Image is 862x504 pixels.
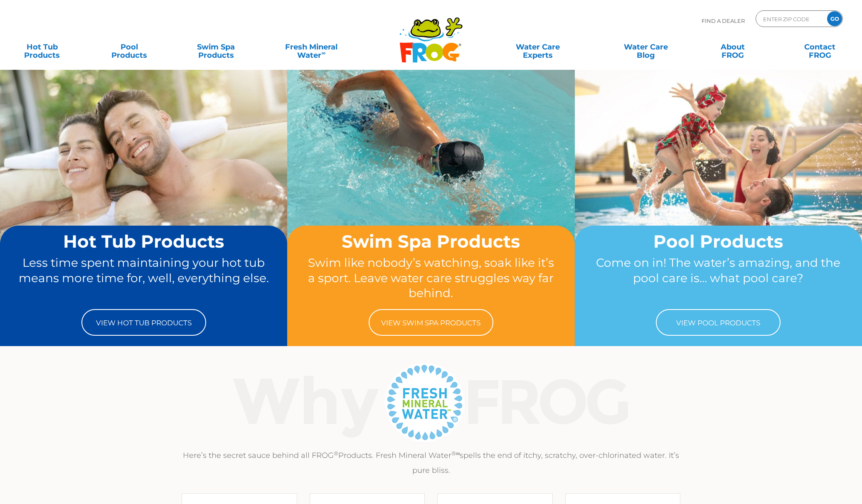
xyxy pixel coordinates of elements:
[175,448,687,478] p: Here’s the secret sauce behind all FROG Products. Fresh Mineral Water spells the end of itchy, sc...
[451,450,460,457] sup: ®∞
[95,39,163,55] a: PoolProducts
[612,39,680,55] a: Water CareBlog
[699,39,767,55] a: AboutFROG
[369,309,493,336] a: View Swim Spa Products
[827,11,842,26] input: GO
[303,255,559,301] p: Swim like nobody’s watching, soak like it’s a sport. Leave water care struggles way far behind.
[334,450,338,457] sup: ®
[81,309,206,336] a: View Hot Tub Products
[182,39,250,55] a: Swim SpaProducts
[591,255,846,301] p: Come on in! The water’s amazing, and the pool care is… what pool care?
[217,361,646,444] img: Why Frog
[303,232,559,251] h2: Swim Spa Products
[483,39,593,55] a: Water CareExperts
[702,10,745,31] p: Find A Dealer
[786,39,854,55] a: ContactFROG
[321,49,325,56] sup: ∞
[575,69,862,284] img: home-banner-pool-short
[591,232,846,251] h2: Pool Products
[287,69,574,284] img: home-banner-swim-spa-short
[269,39,354,55] a: Fresh MineralWater∞
[16,255,271,301] p: Less time spent maintaining your hot tub means more time for, well, everything else.
[656,309,781,336] a: View Pool Products
[762,13,818,25] input: Zip Code Form
[16,232,271,251] h2: Hot Tub Products
[8,39,76,55] a: Hot TubProducts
